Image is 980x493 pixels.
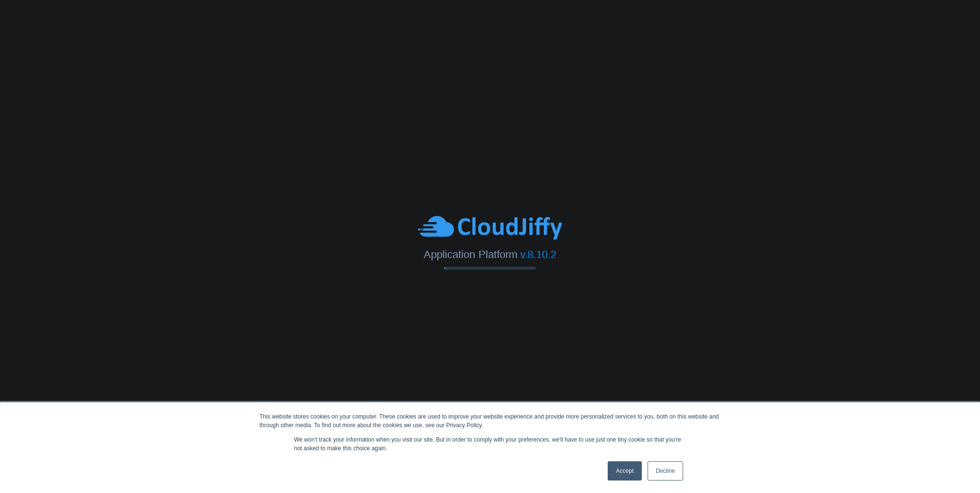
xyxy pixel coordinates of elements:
[424,248,517,260] span: Application Platform
[648,461,683,481] a: Decline
[418,215,562,241] img: CloudJiffy-Blue.svg
[520,248,556,260] span: v.8.10.2
[294,435,686,453] p: We won't track your information when you visit our site. But in order to comply with your prefere...
[259,412,721,430] div: This website stores cookies on your computer. These cookies are used to improve your website expe...
[608,461,642,481] a: Accept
